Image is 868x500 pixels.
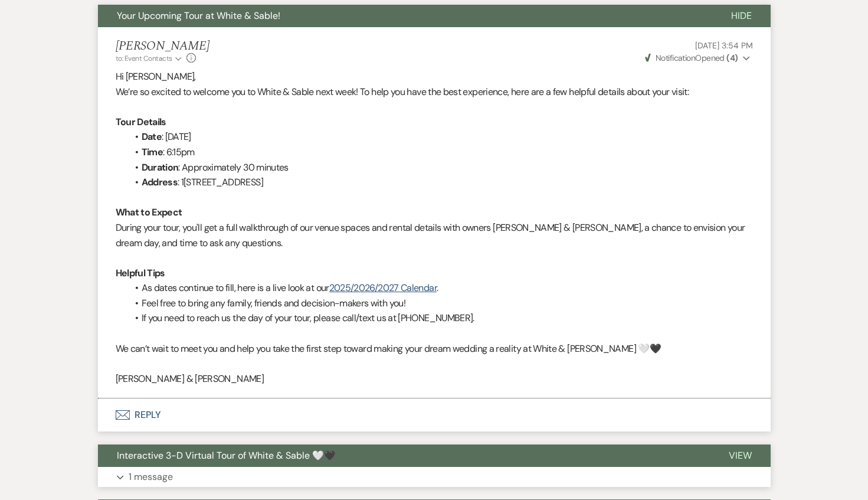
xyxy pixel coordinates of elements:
[142,130,162,143] strong: Date
[117,449,336,462] span: Interactive 3-D Virtual Tour of White & Sable 🤍🖤
[731,9,752,22] span: Hide
[695,40,752,51] span: [DATE] 3:54 PM
[116,84,753,100] p: We’re so excited to welcome you to White & Sable next week! To help you have the best experience,...
[116,371,753,387] p: [PERSON_NAME] & [PERSON_NAME]
[116,53,184,64] button: to: Event Contacts
[116,39,209,54] h5: [PERSON_NAME]
[729,449,752,462] span: View
[643,52,753,64] button: NotificationOpened (4)
[127,145,753,160] li: : 6:15pm
[645,53,738,63] span: Opened
[142,161,179,174] strong: Duration
[116,54,172,63] span: to: Event Contacts
[98,467,771,487] button: 1 message
[142,176,178,188] strong: Address
[116,116,166,128] strong: Tour Details
[129,469,173,485] p: 1 message
[127,129,753,145] li: : [DATE]
[117,9,280,22] span: Your Upcoming Tour at White & Sable!
[184,176,263,188] span: [STREET_ADDRESS]
[142,146,163,158] strong: Time
[329,282,437,294] a: 2025/2026/2027 Calendar
[116,69,753,84] p: Hi [PERSON_NAME],
[116,341,753,357] p: We can’t wait to meet you and help you take the first step toward making your dream wedding a rea...
[98,398,771,432] button: Reply
[710,445,771,467] button: View
[116,206,182,218] strong: What to Expect
[98,5,712,27] button: Your Upcoming Tour at White & Sable!
[127,280,753,296] li: As dates continue to fill, here is a live look at our .
[127,175,753,190] li: : 1
[127,296,753,311] li: Feel free to bring any family, friends and decision-makers with you!
[116,220,753,250] p: During your tour, you'll get a full walkthrough of our venue spaces and rental details with owner...
[116,267,165,279] strong: Helpful Tips
[726,53,738,63] strong: ( 4 )
[127,160,753,175] li: : Approximately 30 minutes
[656,53,695,63] span: Notification
[712,5,771,27] button: Hide
[127,311,753,326] li: If you need to reach us the day of your tour, please call/text us at [PHONE_NUMBER].
[98,445,710,467] button: Interactive 3-D Virtual Tour of White & Sable 🤍🖤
